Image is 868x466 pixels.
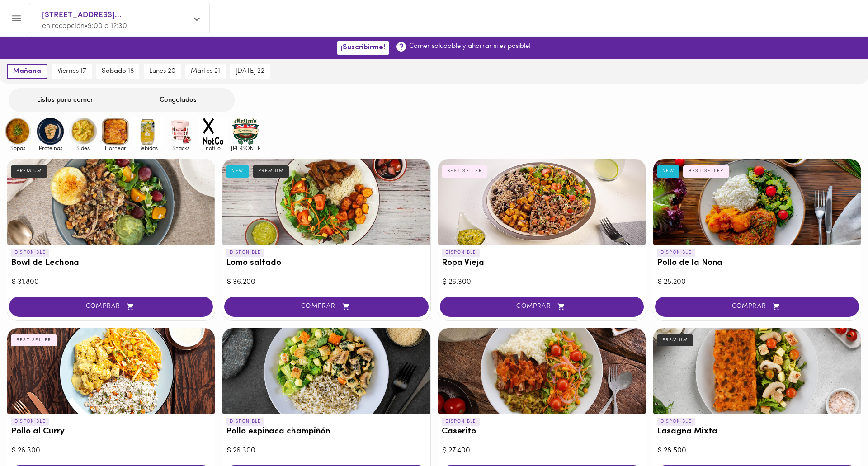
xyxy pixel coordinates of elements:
[231,117,260,146] img: mullens
[144,64,181,79] button: lunes 20
[226,165,249,177] div: NEW
[9,88,122,112] div: Listos para comer
[36,145,65,151] span: Proteinas
[20,303,202,311] span: COMPRAR
[36,117,65,146] img: Proteinas
[224,297,428,317] button: COMPRAR
[443,446,641,456] div: $ 27.400
[438,159,646,245] div: Ropa Vieja
[442,165,488,177] div: BEST SELLER
[657,165,680,177] div: NEW
[230,64,270,79] button: [DATE] 22
[11,427,211,437] h3: Pollo al Curry
[102,67,134,75] span: sábado 18
[9,297,213,317] button: COMPRAR
[657,249,695,257] p: DISPONIBLE
[227,277,425,287] div: $ 36.200
[657,259,857,268] h3: Pollo de la Nona
[3,117,33,146] img: Sopas
[666,303,848,311] span: COMPRAR
[198,145,228,151] span: notCo
[42,23,127,30] span: en recepción • 9:00 a 12:30
[442,427,642,437] h3: Caserito
[443,277,641,287] div: $ 26.300
[438,328,646,414] div: Caserito
[149,67,175,75] span: lunes 20
[222,328,430,414] div: Pollo espinaca champiñón
[12,446,210,456] div: $ 26.300
[653,159,861,245] div: Pollo de la Nona
[52,64,92,79] button: viernes 17
[253,165,289,177] div: PREMIUM
[198,117,228,146] img: notCo
[236,303,417,311] span: COMPRAR
[226,249,264,257] p: DISPONIBLE
[337,41,389,55] button: ¡Suscribirme!
[442,418,480,426] p: DISPONIBLE
[191,67,220,75] span: martes 21
[13,67,41,75] span: mañana
[11,334,57,346] div: BEST SELLER
[166,117,195,146] img: Snacks
[226,427,426,437] h3: Pollo espinaca champiñón
[96,64,139,79] button: sábado 18
[683,165,729,177] div: BEST SELLER
[226,418,264,426] p: DISPONIBLE
[440,297,644,317] button: COMPRAR
[227,446,425,456] div: $ 26.300
[133,145,163,151] span: Bebidas
[11,418,49,426] p: DISPONIBLE
[7,64,47,79] button: mañana
[42,9,188,21] span: [STREET_ADDRESS]...
[226,259,426,268] h3: Lomo saltado
[57,67,86,75] span: viernes 17
[185,64,226,79] button: martes 21
[658,277,856,287] div: $ 25.200
[236,67,264,75] span: [DATE] 22
[11,259,211,268] h3: Bowl de Lechona
[166,145,195,151] span: Snacks
[101,117,130,146] img: Hornear
[442,259,642,268] h3: Ropa Vieja
[653,328,861,414] div: Lasagna Mixta
[655,297,859,317] button: COMPRAR
[122,88,235,112] div: Congelados
[3,145,33,151] span: Sopas
[222,159,430,245] div: Lomo saltado
[658,446,856,456] div: $ 28.500
[7,159,215,245] div: Bowl de Lechona
[5,7,28,29] button: Menu
[657,427,857,437] h3: Lasagna Mixta
[11,165,47,177] div: PREMIUM
[12,277,210,287] div: $ 31.800
[409,42,531,51] p: Comer saludable y ahorrar si es posible!
[101,145,130,151] span: Hornear
[451,303,632,311] span: COMPRAR
[341,43,385,52] span: ¡Suscribirme!
[657,418,695,426] p: DISPONIBLE
[68,145,98,151] span: Sides
[133,117,163,146] img: Bebidas
[7,328,215,414] div: Pollo al Curry
[11,249,49,257] p: DISPONIBLE
[231,145,260,151] span: [PERSON_NAME]
[442,249,480,257] p: DISPONIBLE
[68,117,98,146] img: Sides
[657,334,693,346] div: PREMIUM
